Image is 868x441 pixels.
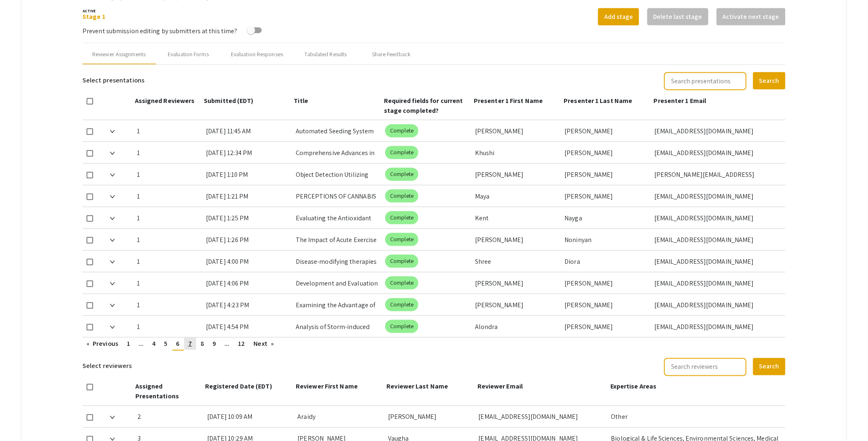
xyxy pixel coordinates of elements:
[137,142,199,163] div: 1
[137,229,199,250] div: 1
[385,276,418,290] mat-chip: Complete
[475,251,558,272] div: Shree
[475,229,558,250] div: [PERSON_NAME]
[475,316,558,337] div: Alondra
[565,272,648,294] div: [PERSON_NAME]
[139,339,144,348] span: ...
[206,120,289,142] div: [DATE] 11:45 AM
[565,185,648,207] div: [PERSON_NAME]
[135,96,195,105] span: Assigned Reviewers
[92,50,146,59] div: Reviewer Assignments
[206,316,289,337] div: [DATE] 4:54 PM
[654,142,779,163] div: [EMAIL_ADDRESS][DOMAIN_NAME]
[654,316,779,337] div: [EMAIL_ADDRESS][DOMAIN_NAME]
[82,338,122,350] a: Previous page
[565,229,648,250] div: Noninyan
[654,96,706,105] span: Presenter 1 Email
[152,339,155,348] span: 4
[296,207,379,228] div: Evaluating the Antioxidant Effects of Kaempferol on Sodium&nbsp;Dichromate-induced [MEDICAL_DATA]...
[6,404,35,435] iframe: Chat
[231,50,283,59] div: Evaluation Responses
[654,272,779,294] div: [EMAIL_ADDRESS][DOMAIN_NAME]
[201,339,204,348] span: 8
[305,50,347,59] div: Tabulated Results
[135,382,179,401] span: Assigned Presentations
[212,339,216,348] span: 9
[565,142,648,163] div: [PERSON_NAME]
[296,229,379,250] div: The Impact of Acute Exercise on Explicit and Implicit Memory&nbsp;
[564,96,633,105] span: Presenter 1 Last Name
[296,316,379,337] div: Analysis of Storm-induced Subaerial Beach Sedimentology Change Using Sediment Cores to Evaluate O...
[296,294,379,315] div: Examining the Advantage of Dual Language Testing in Non-Native English-Speaking Bilinguals&nbsp;
[387,382,448,391] span: Reviewer Last Name
[164,339,167,348] span: 5
[296,185,379,207] div: PERCEPTIONS OF CANNABIS RISKS &amp; BENEFITS IN [MEDICAL_DATA] PATIENTS
[664,72,747,90] input: Search presentations
[137,207,199,228] div: 1
[475,185,558,207] div: Maya
[110,217,115,220] img: Expand arrow
[137,316,199,337] div: 1
[110,239,115,242] img: Expand arrow
[168,50,209,59] div: Evaluation Forms
[294,96,308,105] span: Title
[137,294,199,315] div: 1
[565,207,648,228] div: Nayga
[477,382,523,391] span: Reviewer Email
[611,406,779,427] div: Other
[385,190,418,203] mat-chip: Complete
[110,130,115,133] img: Expand arrow
[475,294,558,315] div: [PERSON_NAME]
[647,8,708,25] button: Delete last stage
[204,96,254,105] span: Submitted (EDT)
[664,358,747,376] input: Search reviewers
[475,142,558,163] div: Khushi
[110,304,115,307] img: Expand arrow
[654,164,779,185] div: [PERSON_NAME][EMAIL_ADDRESS][PERSON_NAME][DOMAIN_NAME][PERSON_NAME]
[565,164,648,185] div: [PERSON_NAME]
[137,120,199,142] div: 1
[654,185,779,207] div: [EMAIL_ADDRESS][DOMAIN_NAME]
[385,146,418,159] mat-chip: Complete
[110,326,115,329] img: Expand arrow
[385,298,418,311] mat-chip: Complete
[137,272,199,294] div: 1
[250,338,278,350] a: Next page
[110,152,115,155] img: Expand arrow
[296,272,379,294] div: Development and Evaluation of a Parallel Arm Exoskeleton for Prosthetic Simulation
[384,96,463,115] span: Required fields for current stage completed?
[475,272,558,294] div: [PERSON_NAME]
[206,229,289,250] div: [DATE] 1:26 PM
[176,339,180,348] span: 6
[654,251,779,272] div: [EMAIL_ADDRESS][DOMAIN_NAME]
[565,316,648,337] div: [PERSON_NAME]
[385,211,418,224] mat-chip: Complete
[753,358,786,375] button: Search
[385,124,418,137] mat-chip: Complete
[110,282,115,286] img: Expand arrow
[385,233,418,246] mat-chip: Complete
[610,382,657,391] span: Expertise Areas
[475,207,558,228] div: Kent
[137,251,199,272] div: 1
[206,207,289,228] div: [DATE] 1:25 PM
[385,168,418,181] mat-chip: Complete
[110,260,115,264] img: Expand arrow
[82,12,105,21] a: Stage 1
[372,50,411,59] div: Share Feedback
[654,120,779,142] div: [EMAIL_ADDRESS][DOMAIN_NAME]
[110,438,115,441] img: Expand arrow
[475,120,558,142] div: [PERSON_NAME]
[82,338,786,351] ul: Pagination
[296,382,358,391] span: Reviewer First Name
[388,406,472,427] div: [PERSON_NAME]
[82,71,144,89] h6: Select presentations
[474,96,543,105] span: Presenter 1 First Name
[238,339,245,348] span: 12
[297,406,381,427] div: Araidy
[206,251,289,272] div: [DATE] 4:00 PM
[296,120,379,142] div: Automated Seeding System Using a Modified 3D Printer for Precision Agriculture&nbsp;
[296,142,379,163] div: Comprehensive Advances in TAVR: Restoring Endothelial Function
[565,120,648,142] div: [PERSON_NAME]
[110,195,115,199] img: Expand arrow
